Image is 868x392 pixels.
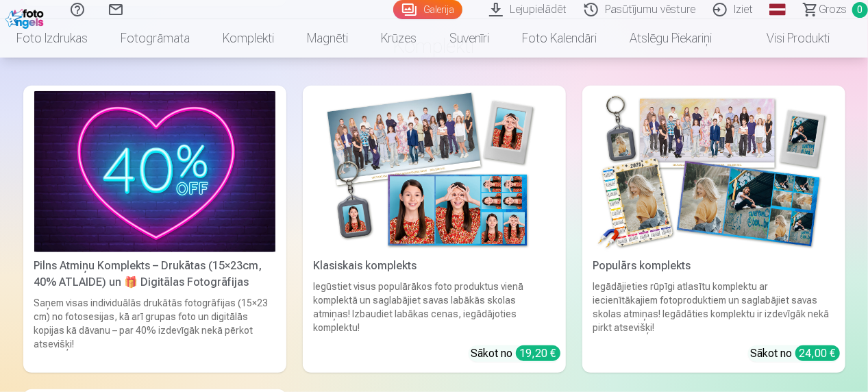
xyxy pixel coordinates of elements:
[588,258,840,274] div: Populārs komplekts
[290,19,364,58] a: Magnēti
[593,91,834,252] img: Populārs komplekts
[516,345,560,361] div: 19,20 €
[852,2,868,18] span: 0
[819,1,847,18] span: Grozs
[104,19,206,58] a: Fotogrāmata
[206,19,290,58] a: Komplekti
[613,19,728,58] a: Atslēgu piekariņi
[29,258,281,291] div: Pilns Atmiņu Komplekts – Drukātas (15×23cm, 40% ATLAIDE) un 🎁 Digitālas Fotogrāfijas
[588,280,840,334] div: Iegādājieties rūpīgi atlasītu komplektu ar iecienītākajiem fotoproduktiem un saglabājiet savas sk...
[308,258,560,274] div: Klasiskais komplekts
[751,345,840,362] div: Sākot no
[303,86,566,373] a: Klasiskais komplektsKlasiskais komplektsIegūstiet visus populārākos foto produktus vienā komplekt...
[5,5,47,29] img: /fa1
[29,296,281,367] div: Saņem visas individuālās drukātās fotogrāfijas (15×23 cm) no fotosesijas, kā arī grupas foto un d...
[728,19,846,58] a: Visi produkti
[433,19,506,58] a: Suvenīri
[582,86,845,373] a: Populārs komplektsPopulārs komplektsIegādājieties rūpīgi atlasītu komplektu ar iecienītākajiem fo...
[795,345,840,361] div: 24,00 €
[506,19,613,58] a: Foto kalendāri
[23,86,286,373] a: Pilns Atmiņu Komplekts – Drukātas (15×23cm, 40% ATLAIDE) un 🎁 Digitālas Fotogrāfijas Pilns Atmiņu...
[34,91,275,252] img: Pilns Atmiņu Komplekts – Drukātas (15×23cm, 40% ATLAIDE) un 🎁 Digitālas Fotogrāfijas
[471,345,560,362] div: Sākot no
[314,91,555,252] img: Klasiskais komplekts
[364,19,433,58] a: Krūzes
[308,280,560,334] div: Iegūstiet visus populārākos foto produktus vienā komplektā un saglabājiet savas labākās skolas at...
